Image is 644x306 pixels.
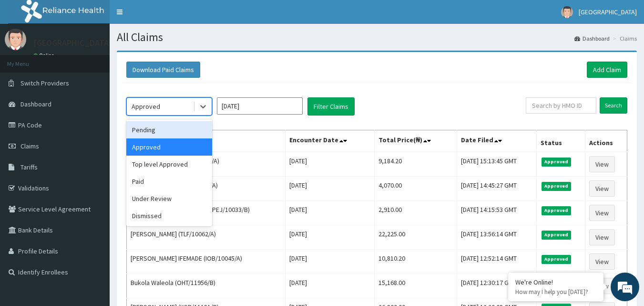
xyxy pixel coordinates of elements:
th: Date Filed [457,130,536,152]
td: 4,070.00 [374,177,457,201]
span: Tariffs [20,163,38,171]
input: Select Month and Year [217,97,303,115]
span: Approved [542,231,572,239]
div: Top level Approved [126,156,212,173]
div: Under Review [126,190,212,207]
p: [GEOGRAPHIC_DATA] [33,39,112,47]
li: Claims [611,34,637,42]
td: [DATE] 14:15:53 GMT [457,201,536,225]
td: [DATE] [285,250,374,274]
td: [DATE] 13:56:14 GMT [457,225,536,250]
span: [GEOGRAPHIC_DATA] [579,8,637,16]
span: Approved [542,158,572,166]
td: 22,225.00 [374,225,457,250]
td: [DATE] [285,177,374,201]
td: [DATE] [285,225,374,250]
td: 10,810.20 [374,250,457,274]
p: How may I help you today? [515,288,596,296]
td: 9,184.20 [374,152,457,177]
td: [PERSON_NAME] IFEMADE (IOB/10045/A) [127,250,286,274]
td: [DATE] 15:13:45 GMT [457,152,536,177]
a: View [589,156,615,172]
span: Switch Providers [20,79,69,87]
img: User Image [5,29,26,50]
th: Encounter Date [285,130,374,152]
span: Dashboard [20,100,51,108]
button: Filter Claims [307,97,355,116]
div: Approved [126,138,212,156]
span: Claims [20,142,39,150]
th: Total Price(₦) [374,130,457,152]
div: Approved [132,102,160,111]
div: Dismissed [126,207,212,224]
img: User Image [561,6,573,18]
input: Search by HMO ID [526,97,596,114]
input: Search [600,97,627,114]
h1: All Claims [117,31,637,43]
button: Download Paid Claims [126,62,200,78]
td: [DATE] 12:52:14 GMT [457,250,536,274]
div: Pending [126,121,212,138]
td: 15,168.00 [374,274,457,298]
th: Actions [585,130,627,152]
td: [DATE] [285,201,374,225]
a: Add Claim [587,62,627,78]
span: Approved [542,182,572,190]
td: 2,910.00 [374,201,457,225]
td: [DATE] 12:30:17 GMT [457,274,536,298]
div: We're Online! [515,278,596,286]
div: Paid [126,173,212,190]
td: [DATE] 14:45:27 GMT [457,177,536,201]
a: View [589,180,615,197]
a: Online [33,52,56,59]
a: Dashboard [574,34,610,42]
a: View [589,205,615,221]
td: [DATE] [285,274,374,298]
a: View [589,229,615,245]
td: [DATE] [285,152,374,177]
span: Approved [542,255,572,264]
th: Status [536,130,585,152]
span: Approved [542,206,572,215]
a: View [589,253,615,270]
td: [PERSON_NAME] (TLF/10062/A) [127,225,286,250]
td: Bukola Waleola (OHT/11956/B) [127,274,286,298]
